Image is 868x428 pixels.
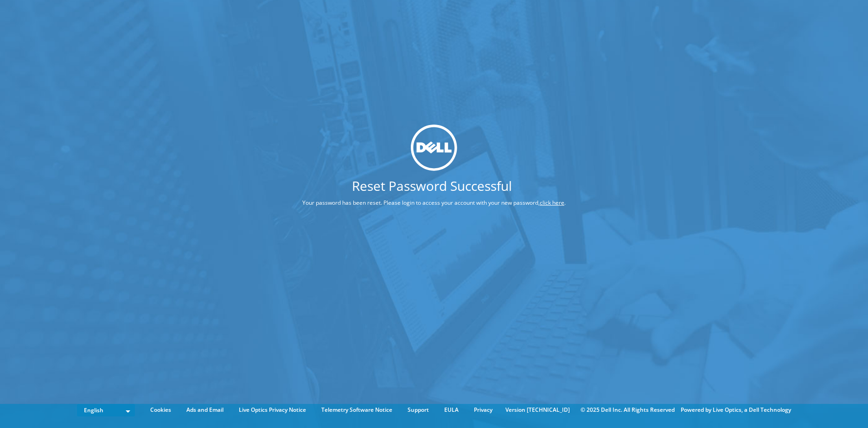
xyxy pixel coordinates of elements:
[143,405,178,415] a: Cookies
[467,405,499,415] a: Privacy
[232,405,313,415] a: Live Optics Privacy Notice
[540,199,564,207] a: click here
[501,405,574,415] li: Version [TECHNICAL_ID]
[681,405,791,415] li: Powered by Live Optics, a Dell Technology
[179,405,230,415] a: Ads and Email
[268,198,600,208] p: Your password has been reset. Please login to access your account with your new password, .
[268,179,596,192] h1: Reset Password Successful
[401,405,436,415] a: Support
[576,405,679,415] li: © 2025 Dell Inc. All Rights Reserved
[437,405,466,415] a: EULA
[411,124,457,170] img: dell_svg_logo.svg
[314,405,399,415] a: Telemetry Software Notice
